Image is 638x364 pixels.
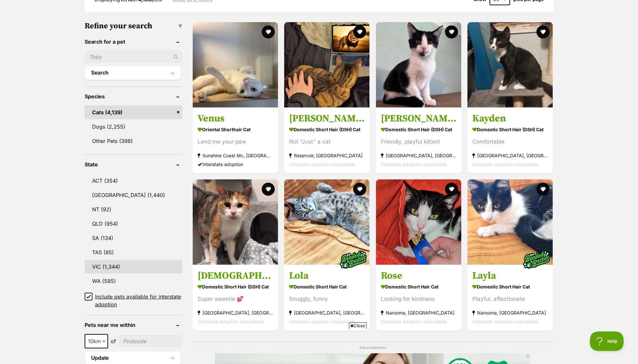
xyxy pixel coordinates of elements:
[289,282,365,291] strong: Domestic Short Hair Cat
[536,25,549,38] button: favourite
[85,322,182,328] header: Pets near me within
[381,282,456,291] strong: Domestic Short Hair Cat
[118,335,182,347] input: postcode
[85,66,181,79] button: Search
[198,295,273,303] div: Super sweetie 💕
[198,112,273,124] h3: Venus
[85,51,182,63] input: Toby
[198,124,273,134] strong: Oriental Shorthair Cat
[472,124,548,134] strong: Domestic Short Hair (DSH) Cat
[85,105,182,119] a: Cats (4,139)
[85,134,182,148] a: Other Pets (398)
[381,161,447,167] span: Interstate adoption unavailable
[289,124,365,134] strong: Domestic Short Hair (DSH) Cat
[381,112,456,124] h3: [PERSON_NAME] 💓
[284,22,369,107] img: Sasha - Domestic Short Hair (DSH) Cat
[85,337,107,346] span: 10km
[262,183,275,196] button: favourite
[193,107,278,173] a: Venus Oriental Shorthair Cat Lend me your paw Sunshine Coast Mc, [GEOGRAPHIC_DATA] Interstate ado...
[198,151,273,160] strong: Sunshine Coast Mc, [GEOGRAPHIC_DATA]
[289,161,355,167] span: Interstate adoption unavailable
[85,21,182,31] h3: Refine your search
[472,161,538,167] span: Interstate adoption unavailable
[284,179,369,265] img: Lola - Domestic Short Hair Cat
[85,161,182,167] header: State
[590,331,625,351] iframe: Help Scout Beacon - Open
[85,93,182,99] header: Species
[289,137,365,146] div: Not "Just" a cat
[85,274,182,288] a: WA (585)
[289,319,355,324] span: Interstate adoption unavailable
[85,174,182,188] a: ACT (354)
[472,308,548,317] strong: Narooma, [GEOGRAPHIC_DATA]
[536,183,549,196] button: favourite
[85,260,182,273] a: VIC (1,344)
[198,160,273,168] div: Interstate adoption
[381,270,456,282] h3: Rose
[472,282,548,291] strong: Domestic Short Hair Cat
[193,22,278,107] img: Venus - Oriental Shorthair Cat
[85,231,182,245] a: SA (134)
[198,282,273,291] strong: Domestic Short Hair (DSH) Cat
[467,107,553,173] a: Kayden Domestic Short Hair (DSH) Cat Comfortable [GEOGRAPHIC_DATA], [GEOGRAPHIC_DATA] Interstate ...
[85,39,182,45] header: Search for a pet
[376,179,461,265] img: Rose - Domestic Short Hair Cat
[193,265,278,331] a: [DEMOGRAPHIC_DATA] ⚔️ Domestic Short Hair (DSH) Cat Super sweetie 💕 [GEOGRAPHIC_DATA], [GEOGRAPHI...
[376,265,461,331] a: Rose Domestic Short Hair Cat Looking for kindness Narooma, [GEOGRAPHIC_DATA] Interstate adoption ...
[381,295,456,303] div: Looking for kindness
[85,334,108,348] span: 10km
[289,112,365,124] h3: [PERSON_NAME]
[198,319,264,324] span: Interstate adoption unavailable
[472,151,548,160] strong: [GEOGRAPHIC_DATA], [GEOGRAPHIC_DATA]
[467,22,553,107] img: Kayden - Domestic Short Hair (DSH) Cat
[85,120,182,133] a: Dogs (2,255)
[472,137,548,146] div: Comfortable
[85,245,182,259] a: TAS (85)
[445,183,458,196] button: favourite
[85,293,182,308] a: Include pets available for interstate adoption
[376,107,461,173] a: [PERSON_NAME] 💓 Domestic Short Hair (DSH) Cat Friendly, playful kitten! [GEOGRAPHIC_DATA], [GEOGR...
[85,217,182,231] a: QLD (954)
[262,25,275,38] button: favourite
[289,295,365,303] div: Snuggly, funny
[95,293,182,308] span: Include pets available for interstate adoption
[472,270,548,282] h3: Layla
[85,188,182,202] a: [GEOGRAPHIC_DATA] (1,440)
[193,179,278,265] img: Zena ⚔️ - Domestic Short Hair (DSH) Cat
[472,295,548,303] div: Playful, affectionate
[289,270,365,282] h3: Lola
[289,308,365,317] strong: [GEOGRAPHIC_DATA], [GEOGRAPHIC_DATA]
[520,243,553,276] img: bonded besties
[472,112,548,124] h3: Kayden
[349,322,367,329] span: Close
[284,107,369,173] a: [PERSON_NAME] Domestic Short Hair (DSH) Cat Not "Just" a cat Reservoir, [GEOGRAPHIC_DATA] Interst...
[354,183,367,196] button: favourite
[85,203,182,216] a: NT (92)
[445,25,458,38] button: favourite
[198,270,273,282] h3: [DEMOGRAPHIC_DATA] ⚔️
[381,308,456,317] strong: Narooma, [GEOGRAPHIC_DATA]
[354,25,367,38] button: favourite
[381,319,447,324] span: Interstate adoption unavailable
[201,331,437,361] iframe: Advertisement
[467,179,553,265] img: Layla - Domestic Short Hair Cat
[198,137,273,146] div: Lend me your paw
[467,265,553,331] a: Layla Domestic Short Hair Cat Playful, affectionate Narooma, [GEOGRAPHIC_DATA] Interstate adoptio...
[198,308,273,317] strong: [GEOGRAPHIC_DATA], [GEOGRAPHIC_DATA]
[381,137,456,146] div: Friendly, playful kitten!
[472,319,538,324] span: Interstate adoption unavailable
[111,337,116,345] span: of
[337,243,370,276] img: bonded besties
[376,22,461,107] img: Nora 💓 - Domestic Short Hair (DSH) Cat
[289,151,365,160] strong: Reservoir, [GEOGRAPHIC_DATA]
[381,151,456,160] strong: [GEOGRAPHIC_DATA], [GEOGRAPHIC_DATA]
[284,265,369,331] a: Lola Domestic Short Hair Cat Snuggly, funny [GEOGRAPHIC_DATA], [GEOGRAPHIC_DATA] Interstate adopt...
[381,124,456,134] strong: Domestic Short Hair (DSH) Cat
